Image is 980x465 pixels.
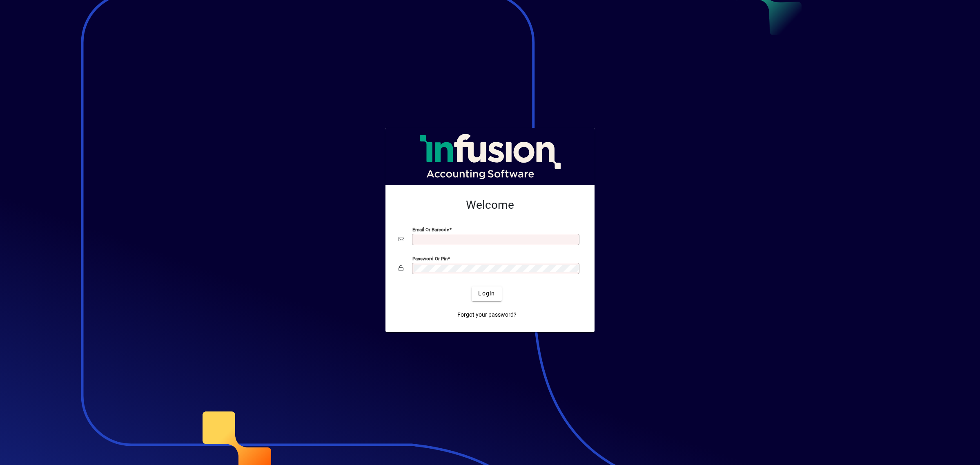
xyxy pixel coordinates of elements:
button: Login [472,286,501,301]
a: Forgot your password? [454,308,520,322]
h2: Welcome [399,198,581,212]
mat-label: Password or Pin [412,255,448,261]
span: Forgot your password? [457,311,517,319]
mat-label: Email or Barcode [412,226,449,232]
span: Login [478,289,495,298]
